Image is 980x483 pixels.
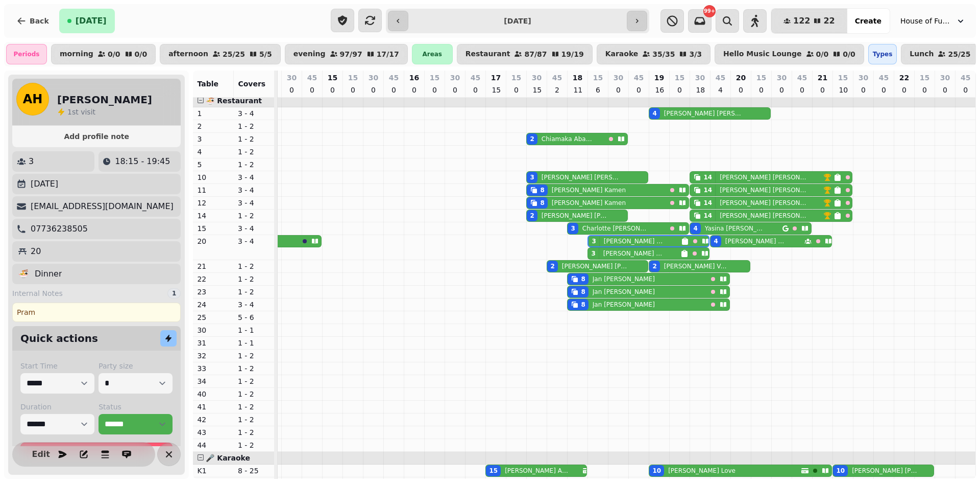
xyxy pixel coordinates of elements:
[652,109,656,118] div: 4
[31,223,88,235] p: 07736238505
[550,262,554,270] div: 2
[693,224,697,233] div: 4
[197,147,230,157] p: 4
[197,363,230,374] p: 33
[238,287,271,297] p: 1 - 2
[920,85,928,95] p: 0
[716,73,725,83] p: 45
[696,85,704,95] p: 18
[259,51,272,58] p: 5 / 5
[197,211,230,221] p: 14
[581,288,585,296] div: 8
[287,73,297,83] p: 30
[369,85,377,95] p: 0
[197,172,230,182] p: 10
[238,185,271,195] p: 3 - 4
[30,17,49,25] span: Back
[24,133,168,140] span: Add profile note
[197,274,230,284] p: 22
[581,301,585,309] div: 8
[389,73,399,83] p: 45
[115,155,170,168] p: 18:15 - 19:45
[197,236,230,246] p: 20
[238,261,271,271] p: 1 - 2
[51,44,156,64] button: morning0/00/0
[160,44,281,64] button: afternoon25/255/5
[489,467,498,475] div: 15
[920,73,929,83] p: 15
[67,108,72,116] span: 1
[597,44,710,64] button: Karaoke35/353/3
[552,199,626,207] p: [PERSON_NAME] Kamen
[757,85,765,95] p: 0
[307,73,317,83] p: 45
[524,51,547,58] p: 87 / 87
[511,73,521,83] p: 15
[238,274,271,284] p: 1 - 2
[12,288,63,298] span: Internal Notes
[941,85,949,95] p: 0
[704,9,715,14] span: 99+
[197,402,230,412] p: 41
[238,134,271,144] p: 1 - 2
[59,9,115,33] button: [DATE]
[238,198,271,208] p: 3 - 4
[705,224,766,233] p: Yasina [PERSON_NAME]
[634,85,643,95] p: 0
[238,80,265,88] span: Covers
[238,427,271,438] p: 1 - 2
[67,107,95,117] p: visit
[603,249,664,258] p: [PERSON_NAME] Hussain
[695,73,705,83] p: 30
[838,73,848,83] p: 15
[593,275,655,283] p: Jan [PERSON_NAME]
[430,85,438,95] p: 0
[197,287,230,297] p: 23
[675,85,683,95] p: 0
[197,80,218,88] span: Table
[868,44,897,64] div: Types
[389,85,398,95] p: 0
[238,325,271,335] p: 1 - 1
[816,51,829,58] p: 0 / 0
[409,73,419,83] p: 16
[197,376,230,386] p: 34
[879,85,888,95] p: 0
[328,73,337,83] p: 15
[900,85,908,95] p: 0
[197,389,230,399] p: 40
[20,361,94,371] label: Start Time
[308,85,316,95] p: 0
[197,466,230,476] p: K1
[471,73,480,83] p: 45
[238,351,271,361] p: 1 - 2
[823,17,835,25] span: 22
[16,130,177,143] button: Add profile note
[168,50,208,58] p: afternoon
[614,73,623,83] p: 30
[238,211,271,221] p: 1 - 2
[561,51,584,58] p: 19 / 19
[29,155,34,168] p: 3
[591,249,595,258] div: 3
[798,85,806,95] p: 0
[206,97,262,105] span: 🍜 Restaurant
[720,199,809,207] p: [PERSON_NAME] [PERSON_NAME]
[723,50,802,58] p: Hello Music Lounge
[703,212,712,220] div: 14
[197,415,230,425] p: 42
[689,51,702,58] p: 3 / 3
[238,108,271,119] p: 3 - 4
[340,51,362,58] p: 97 / 97
[652,51,675,58] p: 35 / 35
[108,51,120,58] p: 0 / 0
[843,51,855,58] p: 0 / 0
[530,173,534,181] div: 3
[542,135,592,143] p: Chiamaka Abaleke
[530,135,534,143] div: 2
[605,50,639,58] p: Karaoke
[655,85,663,95] p: 16
[592,237,596,245] div: 3
[238,338,271,348] p: 1 - 1
[197,223,230,234] p: 15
